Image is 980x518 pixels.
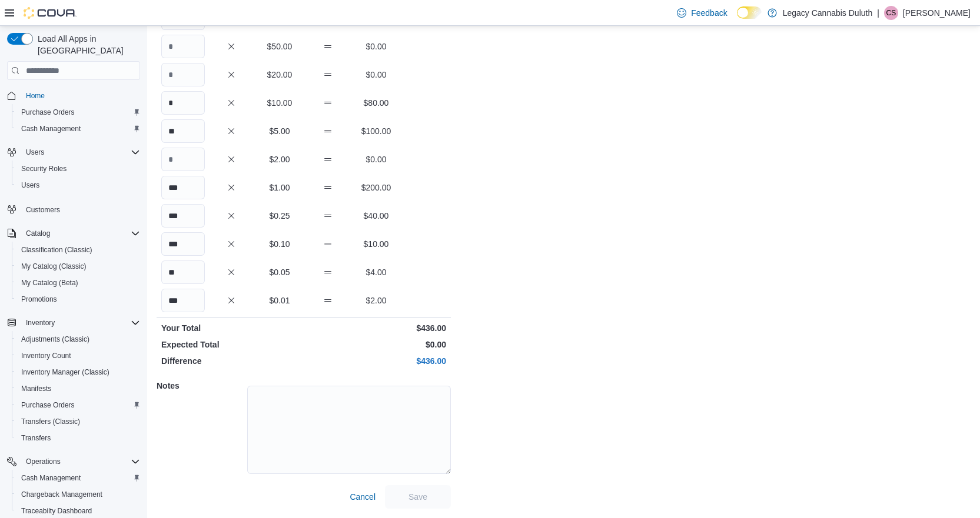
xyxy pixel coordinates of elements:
[21,202,140,216] span: Customers
[26,229,50,238] span: Catalog
[16,259,91,273] a: My Catalog (Classic)
[12,347,145,364] button: Inventory Count
[258,266,301,278] p: $0.05
[161,322,301,334] p: Your Total
[886,6,896,20] span: CS
[737,6,762,19] input: Dark Mode
[21,490,102,499] span: Chargeback Management
[12,364,145,380] button: Inventory Manager (Classic)
[21,164,67,173] span: Security Roles
[354,41,398,52] p: $0.00
[884,6,898,20] div: Calvin Stuart
[258,41,301,52] p: $50.00
[16,487,140,502] span: Chargeback Management
[12,380,145,397] button: Manifests
[21,181,39,190] span: Users
[2,200,145,218] button: Customers
[258,210,301,222] p: $0.25
[16,105,140,119] span: Purchase Orders
[21,454,65,469] button: Operations
[16,162,71,176] a: Security Roles
[258,153,301,165] p: $2.00
[21,278,78,288] span: My Catalog (Beta)
[24,7,77,19] img: Cova
[21,384,51,393] span: Manifests
[161,289,205,312] input: Quantity
[16,349,76,363] a: Inventory Count
[161,260,205,284] input: Quantity
[16,332,140,346] span: Adjustments (Classic)
[354,69,398,81] p: $0.00
[161,119,205,143] input: Quantity
[16,398,79,412] a: Purchase Orders
[16,276,83,290] a: My Catalog (Beta)
[21,245,92,255] span: Classification (Classic)
[16,415,85,429] a: Transfers (Classic)
[672,1,732,25] a: Feedback
[16,243,97,257] a: Classification (Classic)
[21,89,49,103] a: Home
[21,124,81,133] span: Cash Management
[161,339,301,350] p: Expected Total
[16,162,140,176] span: Security Roles
[258,182,301,193] p: $1.00
[16,431,140,445] span: Transfers
[26,205,60,215] span: Customers
[12,104,145,121] button: Purchase Orders
[306,339,446,350] p: $0.00
[16,415,140,429] span: Transfers (Classic)
[12,177,145,193] button: Users
[16,105,79,119] a: Purchase Orders
[21,473,81,483] span: Cash Management
[16,349,140,363] span: Inventory Count
[16,471,85,485] a: Cash Management
[16,504,97,518] a: Traceabilty Dashboard
[161,35,205,58] input: Quantity
[354,266,398,278] p: $4.00
[306,355,446,367] p: $436.00
[21,108,75,117] span: Purchase Orders
[21,351,71,360] span: Inventory Count
[21,295,57,304] span: Promotions
[16,365,140,379] span: Inventory Manager (Classic)
[903,6,971,20] p: [PERSON_NAME]
[783,6,873,20] p: Legacy Cannabis Duluth
[354,125,398,137] p: $100.00
[21,316,140,330] span: Inventory
[258,295,301,306] p: $0.01
[2,87,145,104] button: Home
[12,470,145,486] button: Cash Management
[16,122,85,136] a: Cash Management
[737,19,738,19] span: Dark Mode
[21,226,55,240] button: Catalog
[350,491,376,503] span: Cancel
[354,238,398,250] p: $10.00
[33,33,140,56] span: Load All Apps in [GEOGRAPHIC_DATA]
[16,382,56,396] a: Manifests
[12,413,145,430] button: Transfers (Classic)
[161,355,301,367] p: Difference
[161,232,205,256] input: Quantity
[21,316,59,330] button: Inventory
[26,318,55,327] span: Inventory
[16,504,140,518] span: Traceabilty Dashboard
[691,7,727,19] span: Feedback
[21,145,140,159] span: Users
[16,178,44,192] a: Users
[12,161,145,177] button: Security Roles
[16,431,55,445] a: Transfers
[12,242,145,258] button: Classification (Classic)
[16,382,140,396] span: Manifests
[21,88,140,103] span: Home
[2,315,145,331] button: Inventory
[12,275,145,291] button: My Catalog (Beta)
[161,204,205,228] input: Quantity
[157,374,245,397] h5: Notes
[21,262,87,271] span: My Catalog (Classic)
[12,486,145,503] button: Chargeback Management
[16,243,140,257] span: Classification (Classic)
[21,203,65,217] a: Customers
[408,491,427,503] span: Save
[21,400,75,410] span: Purchase Orders
[16,332,94,346] a: Adjustments (Classic)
